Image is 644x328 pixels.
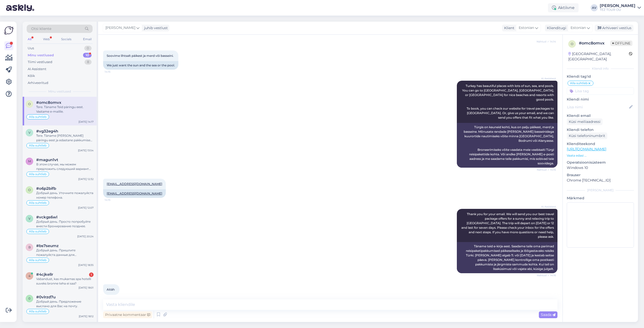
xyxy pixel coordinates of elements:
[29,230,47,233] span: Alla suhtleb
[567,160,634,165] p: Operatsioonisüsteem
[567,153,634,158] p: Vaata edasi ...
[571,25,586,31] span: Estonian
[36,186,56,191] span: #o6p2bifb
[36,129,58,133] span: #vg32eg4h
[567,196,634,201] p: Märkmed
[36,191,94,200] div: Добрый день. Уточните пожалуйста номер телефона.
[31,26,51,31] span: Otsi kliente
[27,36,32,42] div: All
[84,46,92,51] div: 0
[567,87,634,95] input: Lisa tag
[28,131,30,134] span: v
[537,205,556,209] span: AI Assistent
[82,36,93,42] div: Email
[83,53,92,58] div: 10
[537,273,556,277] span: Nähtud ✓ 14:16
[107,192,162,195] a: [EMAIL_ADDRESS][DOMAIN_NAME]
[29,115,47,118] span: Alla suhtleb
[579,40,610,46] div: # omc8omvx
[103,311,152,318] div: Privaatne kommentaar
[567,132,607,139] div: Küsi telefoninumbrit
[595,25,633,31] div: Arhiveeri vestlus
[85,60,92,65] div: 8
[36,277,94,286] div: Vabandust, kas mukarnas spa hotelli suveks bronne teha ei saa?
[567,74,634,79] p: Kliendi tag'id
[28,159,31,163] span: m
[571,42,573,46] span: o
[107,288,115,291] span: Aitäh
[548,3,579,12] div: Aktiivne
[78,177,94,181] div: [DATE] 12:32
[78,149,94,152] div: [DATE] 13:54
[28,188,31,192] span: o
[28,67,46,72] div: AI Assistent
[29,144,47,147] span: Alla suhtleb
[28,73,35,78] div: Kõik
[28,60,52,65] div: Tiimi vestlused
[105,25,135,31] span: [PERSON_NAME]
[541,312,555,317] span: Saada
[36,248,94,257] div: Добрый день. Пришлите пожалуйста данные для бронирвоания и выбранный отель на почту [EMAIL_ADDRES...
[610,40,632,46] span: Offline
[36,215,57,219] span: #vckgs6wl
[567,172,634,178] p: Brauser
[567,141,634,147] p: Klienditeekond
[567,127,634,132] p: Kliendi telefon
[537,77,556,80] span: AI Assistent
[567,188,634,193] div: [PERSON_NAME]
[537,168,556,172] span: Nähtud ✓ 14:15
[28,80,48,85] div: Arhiveeritud
[78,120,94,124] div: [DATE] 14:17
[567,97,634,102] p: Kliendi nimi
[600,8,635,12] div: TEZ TOUR OÜ
[568,51,629,62] div: [GEOGRAPHIC_DATA], [GEOGRAPHIC_DATA]
[600,4,635,8] div: [PERSON_NAME]
[77,235,94,238] div: [DATE] 20:24
[36,100,61,105] span: #omc8omvx
[89,272,94,277] div: 1
[462,84,555,119] span: Turkey has beautiful places with lots of sun, sea, and pools. You can go to [GEOGRAPHIC_DATA], [G...
[103,61,178,70] div: We just want the sun and the sea or the pool.
[457,123,557,168] div: Türgis on kauneid kohti, kus on palju päikest, merd ja basseine. Mõnusate randade [PERSON_NAME] b...
[36,162,94,171] div: В этом случае, мы можем предложить следуюший вариант Freebird Airlines [GEOGRAPHIC_DATA] (TLL) - ...
[28,217,30,220] span: v
[537,40,556,43] span: Nähtud ✓ 14:14
[107,54,174,58] span: Soovime lihtsalt päikest ja merd või basseini.
[461,212,555,239] span: Thank you for your email. We will send you our best travel package offers for a sunny and relaxin...
[36,295,56,299] span: #0vlrzd7u
[107,182,162,186] a: [EMAIL_ADDRESS][DOMAIN_NAME]
[29,201,47,204] span: Alla suhtleb
[28,102,31,106] span: o
[36,158,58,162] span: #magun1vt
[78,286,94,290] div: [DATE] 18:01
[28,46,34,51] div: Uus
[28,245,31,249] span: b
[600,4,641,12] a: [PERSON_NAME]TEZ TOUR OÜ
[567,104,628,110] input: Lisa nimi
[36,272,53,277] span: #4cjkellr
[36,244,59,248] span: #bs7seumz
[567,178,634,183] p: Chrome [TECHNICAL_ID]
[29,310,47,313] span: Alla suhtleb
[78,263,94,267] div: [DATE] 18:35
[457,242,557,273] div: Täname teid e-kirja eest. Saadame teile oma parimad reisipaketipakkumised päikeseliseks ja lõõgas...
[60,36,72,42] div: Socials
[28,297,30,300] span: 0
[567,147,606,151] a: [URL][DOMAIN_NAME]
[36,299,94,308] div: Добрый день. Предложение выслано для Вас на почту.
[567,113,634,118] p: Kliendi email
[591,4,598,11] div: AV
[567,165,634,170] p: Windows 10
[28,274,30,278] span: 4
[36,133,94,143] div: Tere. Täname [PERSON_NAME] päringu eest ja edastane pakkumise e-mailile.
[28,53,54,58] div: Minu vestlused
[105,70,124,74] span: 14:15
[29,259,47,262] span: Alla suhtleb
[48,89,71,94] span: Minu vestlused
[105,198,124,202] span: 14:15
[79,314,94,318] div: [DATE] 18:12
[502,25,514,31] div: Klient
[4,26,14,35] img: Askly Logo
[519,25,534,31] span: Estonian
[545,25,566,31] div: Klienditugi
